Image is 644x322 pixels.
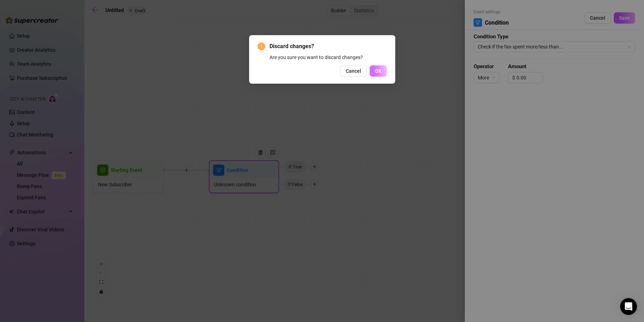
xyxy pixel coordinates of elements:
div: Open Intercom Messenger [620,298,637,315]
button: OK [370,65,387,77]
span: OK [375,68,382,74]
div: Are you sure you want to discard changes? [269,53,387,61]
button: Cancel [340,65,367,77]
span: Discard changes? [269,42,387,51]
span: Cancel [346,68,361,74]
span: exclamation-circle [258,43,265,50]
